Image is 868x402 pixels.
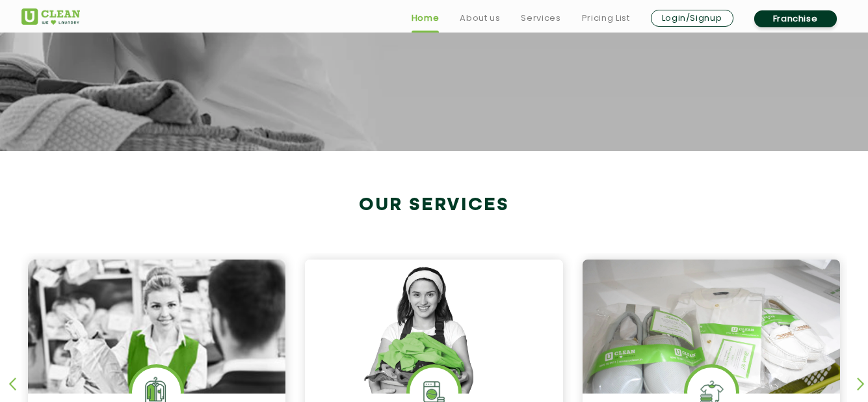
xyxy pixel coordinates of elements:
a: Services [521,10,560,26]
img: UClean Laundry and Dry Cleaning [21,8,80,25]
a: Home [412,10,440,26]
a: About us [460,10,500,26]
a: Franchise [754,10,837,27]
h2: Our Services [21,194,847,216]
a: Pricing List [582,10,630,26]
a: Login/Signup [651,10,733,27]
